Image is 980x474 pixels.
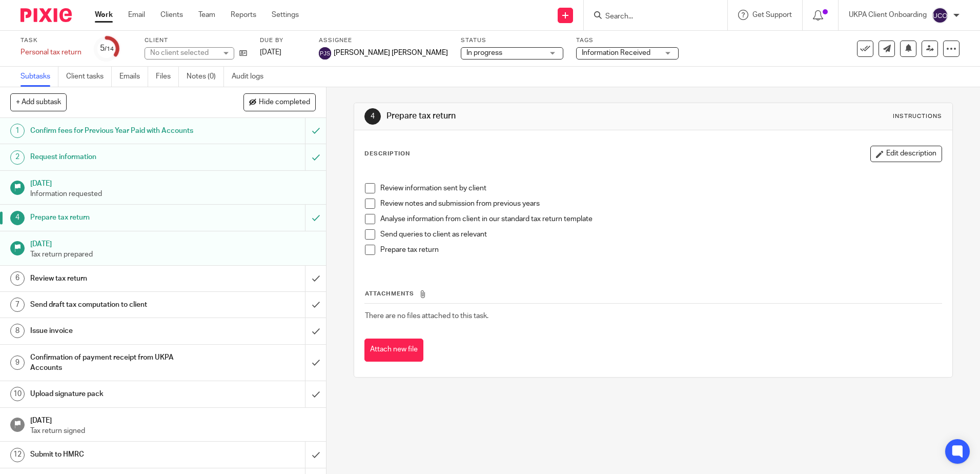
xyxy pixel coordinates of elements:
[10,271,25,286] div: 6
[30,210,207,225] h1: Prepare tax return
[380,229,941,240] p: Send queries to client as relevant
[105,46,114,52] small: /14
[128,10,145,20] a: Email
[156,67,179,87] a: Files
[21,8,72,22] img: Pixie
[576,36,679,45] label: Tags
[364,339,423,362] button: Attach new file
[380,214,941,224] p: Analyse information from client in our standard tax return template
[30,176,316,189] h1: [DATE]
[260,36,306,45] label: Due by
[380,183,941,193] p: Review information sent by client
[30,189,316,199] p: Information requested
[319,47,331,60] img: svg%3E
[119,67,148,87] a: Emails
[30,386,207,402] h1: Upload signature pack
[30,249,316,260] p: Tax return prepared
[582,49,650,56] span: Information Received
[10,93,67,111] button: + Add subtask
[30,236,316,249] h1: [DATE]
[160,10,183,20] a: Clients
[30,323,207,339] h1: Issue invoice
[30,149,207,165] h1: Request information
[198,10,215,20] a: Team
[243,93,316,111] button: Hide completed
[466,49,502,56] span: In progress
[365,312,488,320] span: There are no files attached to this task.
[30,271,207,286] h1: Review tax return
[30,350,207,376] h1: Confirmation of payment receipt from UKPA Accounts
[319,36,448,45] label: Assignee
[30,447,207,462] h1: Submit to HMRC
[187,67,224,87] a: Notes (0)
[231,10,256,20] a: Reports
[259,98,310,107] span: Hide completed
[364,150,410,158] p: Description
[10,124,25,138] div: 1
[10,298,25,312] div: 7
[849,10,927,20] p: UKPA Client Onboarding
[21,36,81,45] label: Task
[21,47,81,57] div: Personal tax return
[30,123,207,139] h1: Confirm fees for Previous Year Paid with Accounts
[10,211,25,225] div: 4
[66,67,112,87] a: Client tasks
[21,67,58,87] a: Subtasks
[150,48,217,58] div: No client selected
[10,448,25,462] div: 12
[30,413,316,426] h1: [DATE]
[30,297,207,312] h1: Send draft tax computation to client
[380,245,941,255] p: Prepare tax return
[232,67,271,87] a: Audit logs
[260,49,281,56] span: [DATE]
[30,426,316,436] p: Tax return signed
[334,48,448,58] span: [PERSON_NAME] [PERSON_NAME]
[10,387,25,401] div: 10
[272,10,299,20] a: Settings
[461,36,563,45] label: Status
[932,7,948,24] img: svg%3E
[870,146,942,162] button: Edit description
[10,150,25,165] div: 2
[752,11,792,18] span: Get Support
[95,10,113,20] a: Work
[893,112,942,121] div: Instructions
[380,199,941,209] p: Review notes and submission from previous years
[365,291,414,297] span: Attachments
[604,12,697,22] input: Search
[10,355,25,370] div: 9
[364,108,381,125] div: 4
[386,111,675,122] h1: Prepare tax return
[100,43,114,54] div: 5
[145,36,247,45] label: Client
[10,324,25,338] div: 8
